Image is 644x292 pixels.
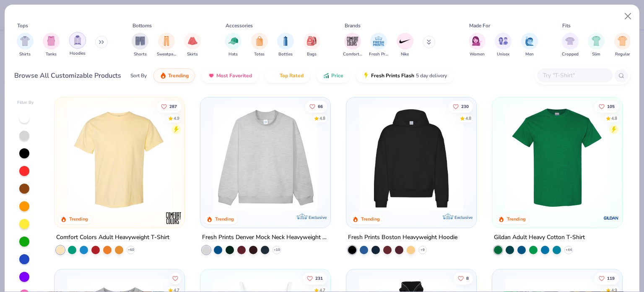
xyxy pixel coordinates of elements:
[562,33,579,58] div: filter for Cropped
[416,71,447,81] span: 5 day delivery
[588,33,605,58] div: filter for Slim
[614,33,631,58] button: filter button
[184,33,201,58] button: filter button
[209,106,322,211] img: f5d85501-0dbb-4ee4-b115-c08fa3845d83
[562,51,579,58] span: Cropped
[225,33,241,58] div: filter for Hats
[135,36,145,46] img: Shorts Image
[521,33,538,58] button: filter button
[542,71,607,80] input: Try "T-Shirt"
[461,104,469,108] span: 230
[562,33,579,58] button: filter button
[618,36,627,46] img: Regular Image
[157,33,176,58] button: filter button
[162,36,171,46] img: Sweatpants Image
[468,106,581,211] img: d4a37e75-5f2b-4aef-9a6e-23330c63bbc0
[343,51,362,58] span: Comfort Colors
[588,33,605,58] button: filter button
[469,33,486,58] div: filter for Women
[369,51,388,58] span: Fresh Prints
[595,100,619,112] button: Like
[397,33,413,58] div: filter for Nike
[465,115,471,121] div: 4.8
[495,33,512,58] div: filter for Unisex
[499,36,508,46] img: Unisex Image
[188,36,197,46] img: Skirts Image
[20,36,30,46] img: Shirts Image
[187,51,198,58] span: Skirts
[277,33,294,58] div: filter for Bottles
[309,215,327,220] span: Exclusive
[229,36,238,46] img: Hats Image
[348,232,457,243] div: Fresh Prints Boston Heavyweight Hoodie
[470,51,485,58] span: Women
[170,104,177,108] span: 287
[132,33,148,58] button: filter button
[565,36,575,46] img: Cropped Image
[454,272,473,284] button: Like
[620,8,636,24] button: Close
[128,247,134,253] span: + 60
[134,51,147,58] span: Shorts
[229,51,238,58] span: Hats
[70,50,86,57] span: Hoodies
[369,33,388,58] button: filter button
[157,100,182,112] button: Like
[346,35,359,47] img: Comfort Colors Image
[254,51,265,58] span: Totes
[315,276,323,280] span: 231
[356,68,453,83] button: Fresh Prints Flash5 day delivery
[497,51,509,58] span: Unisex
[56,232,169,243] div: Comfort Colors Adult Heavyweight T-Shirt
[184,33,201,58] div: filter for Skirts
[355,106,468,211] img: 91acfc32-fd48-4d6b-bdad-a4c1a30ac3fc
[47,36,56,46] img: Tanks Image
[304,33,320,58] button: filter button
[307,36,316,46] img: Bags Image
[157,33,176,58] div: filter for Sweatpants
[255,36,264,46] img: Totes Image
[73,35,82,45] img: Hoodies Image
[202,232,329,243] div: Fresh Prints Denver Mock Neck Heavyweight Sweatshirt
[132,33,148,58] div: filter for Shorts
[277,33,294,58] button: filter button
[343,33,362,58] button: filter button
[607,276,615,280] span: 119
[469,33,486,58] button: filter button
[274,247,280,253] span: + 10
[319,115,325,121] div: 4.8
[160,72,166,79] img: trending.gif
[69,32,86,57] div: filter for Hoodies
[130,72,147,79] div: Sort By
[401,51,409,58] span: Nike
[165,210,182,226] img: Comfort Colors logo
[157,51,176,58] span: Sweatpants
[331,72,343,79] span: Price
[17,33,34,58] div: filter for Shirts
[208,72,215,79] img: most_fav.gif
[43,33,60,58] div: filter for Tanks
[170,272,182,284] button: Like
[495,33,512,58] button: filter button
[449,100,473,112] button: Like
[562,22,571,29] div: Fits
[69,33,86,58] button: filter button
[615,51,630,58] span: Regular
[251,33,268,58] button: filter button
[454,215,473,220] span: Exclusive
[280,72,304,79] span: Top Rated
[472,36,482,46] img: Women Image
[371,72,414,79] span: Fresh Prints Flash
[305,100,327,112] button: Like
[345,22,361,29] div: Brands
[399,35,411,47] img: Nike Image
[369,33,388,58] div: filter for Fresh Prints
[153,68,195,83] button: Trending
[132,22,152,29] div: Bottoms
[303,272,327,284] button: Like
[317,68,350,83] button: Price
[307,51,317,58] span: Bags
[469,22,490,29] div: Made For
[343,33,362,58] div: filter for Comfort Colors
[17,100,34,106] div: Filter By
